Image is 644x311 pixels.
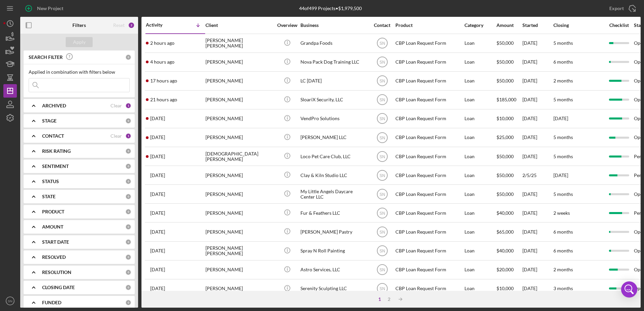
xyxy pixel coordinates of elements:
[496,166,522,184] div: $50,000
[621,281,637,298] div: Open Intercom Messenger
[553,191,573,197] time: 5 months
[300,280,368,298] div: Serenity Sculpting LLC
[464,280,496,298] div: Loan
[522,53,553,71] div: [DATE]
[300,166,368,184] div: Clay & Kiln Studio LLC
[205,110,273,128] div: [PERSON_NAME]
[150,154,165,159] time: 2025-08-09 13:17
[395,261,463,279] div: CBP Loan Request Form
[125,148,131,154] div: 0
[496,129,522,146] div: $25,000
[72,23,86,28] b: Filters
[42,270,71,275] b: RESOLUTION
[553,153,573,159] time: 5 months
[150,59,174,65] time: 2025-08-12 12:31
[395,185,463,203] div: CBP Loan Request Form
[113,23,125,28] div: Reset
[300,53,368,71] div: Nova Pack Dog Training LLC
[379,154,385,159] text: SN
[125,118,131,124] div: 0
[42,133,64,139] b: CONTACT
[379,211,385,215] text: SN
[125,300,131,306] div: 0
[42,239,69,245] b: START DATE
[205,204,273,222] div: [PERSON_NAME]
[205,242,273,260] div: [PERSON_NAME] [PERSON_NAME]
[128,22,135,29] div: 2
[464,147,496,165] div: Loan
[464,23,496,28] div: Category
[205,223,273,241] div: [PERSON_NAME]
[300,185,368,203] div: My Little Angels Daycare Center LLC
[496,185,522,203] div: $50,000
[205,129,273,146] div: [PERSON_NAME]
[496,280,522,298] div: $10,000
[603,2,641,15] button: Export
[125,224,131,230] div: 0
[205,53,273,71] div: [PERSON_NAME]
[300,242,368,260] div: Spray N Roll Painting
[553,172,568,178] time: [DATE]
[522,204,553,222] div: [DATE]
[205,147,273,165] div: [DEMOGRAPHIC_DATA][PERSON_NAME]
[553,134,573,140] time: 5 months
[125,284,131,290] div: 0
[522,223,553,241] div: [DATE]
[496,23,522,28] div: Amount
[522,110,553,128] div: [DATE]
[73,37,86,47] div: Apply
[300,204,368,222] div: Fur & Feathers LLC
[522,91,553,109] div: [DATE]
[395,129,463,146] div: CBP Loan Request Form
[553,229,573,235] time: 6 months
[395,110,463,128] div: CBP Loan Request Form
[395,53,463,71] div: CBP Loan Request Form
[379,41,385,46] text: SN
[553,210,570,216] time: 2 weeks
[553,115,568,121] time: [DATE]
[150,286,165,291] time: 2025-07-30 15:40
[379,286,385,291] text: SN
[464,53,496,71] div: Loan
[125,103,131,109] div: 1
[300,34,368,52] div: Grandpa Foods
[150,192,165,197] time: 2025-08-06 18:52
[42,179,59,184] b: STATUS
[496,223,522,241] div: $65,000
[395,223,463,241] div: CBP Loan Request Form
[379,192,385,197] text: SN
[125,209,131,215] div: 0
[522,34,553,52] div: [DATE]
[150,229,165,235] time: 2025-08-03 15:33
[42,224,63,230] b: AMOUNT
[395,72,463,90] div: CBP Loan Request Form
[496,53,522,71] div: $50,000
[464,242,496,260] div: Loan
[150,267,165,272] time: 2025-07-31 20:02
[522,129,553,146] div: [DATE]
[275,23,300,28] div: Overview
[150,40,174,46] time: 2025-08-12 14:25
[464,223,496,241] div: Loan
[300,261,368,279] div: Astro Services, LLC
[395,166,463,184] div: CBP Loan Request Form
[150,135,165,140] time: 2025-08-11 03:30
[125,163,131,169] div: 0
[553,78,573,83] time: 2 months
[150,210,165,216] time: 2025-08-04 22:45
[205,166,273,184] div: [PERSON_NAME]
[150,116,165,121] time: 2025-08-11 14:54
[464,129,496,146] div: Loan
[205,72,273,90] div: [PERSON_NAME]
[42,285,75,290] b: CLOSING DATE
[150,173,165,178] time: 2025-08-08 10:58
[522,280,553,298] div: [DATE]
[125,269,131,275] div: 0
[300,129,368,146] div: [PERSON_NAME] LLC
[522,261,553,279] div: [DATE]
[300,72,368,90] div: LC [DATE]
[375,297,384,302] div: 1
[464,110,496,128] div: Loan
[395,91,463,109] div: CBP Loan Request Form
[205,280,273,298] div: [PERSON_NAME]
